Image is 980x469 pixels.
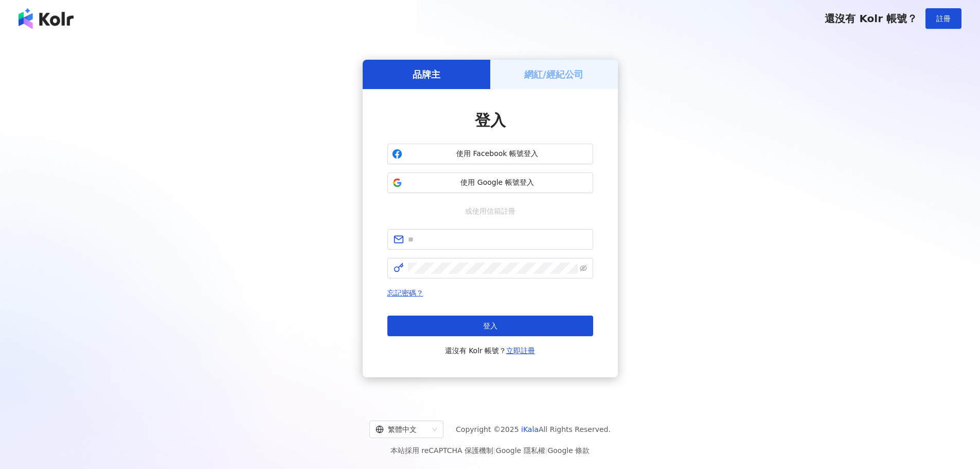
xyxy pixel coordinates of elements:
[925,8,961,29] button: 註冊
[458,205,523,217] span: 或使用信箱註冊
[19,8,74,29] img: logo
[936,14,951,23] span: 註冊
[506,346,535,355] a: 立即註冊
[483,322,497,330] span: 登入
[521,425,539,433] a: iKala
[406,178,589,188] span: 使用 Google 帳號登入
[547,446,590,455] a: Google 條款
[475,111,506,129] span: 登入
[580,265,587,272] span: eye-invisible
[387,316,593,336] button: 登入
[524,68,583,81] h5: 網紅/經紀公司
[493,446,496,455] span: |
[413,68,440,81] h5: 品牌主
[406,149,589,159] span: 使用 Facebook 帳號登入
[387,172,593,193] button: 使用 Google 帳號登入
[825,12,917,25] span: 還沒有 Kolr 帳號？
[445,344,536,357] span: 還沒有 Kolr 帳號？
[376,421,428,438] div: 繁體中文
[387,144,593,164] button: 使用 Facebook 帳號登入
[456,423,611,436] span: Copyright © 2025 All Rights Reserved.
[390,444,590,457] span: 本站採用 reCAPTCHA 保護機制
[496,446,545,455] a: Google 隱私權
[545,446,548,455] span: |
[387,289,423,297] a: 忘記密碼？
